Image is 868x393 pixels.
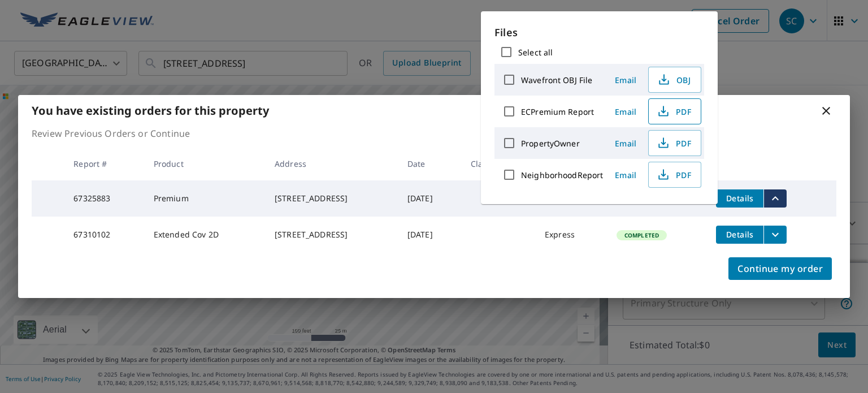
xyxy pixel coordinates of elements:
[607,71,644,89] button: Email
[398,180,462,217] td: [DATE]
[612,138,639,149] span: Email
[648,67,701,93] button: OBJ
[607,135,644,152] button: Email
[462,147,536,180] th: Claim ID
[612,75,639,85] span: Email
[275,193,389,204] div: [STREET_ADDRESS]
[648,98,701,124] button: PDF
[716,226,763,244] button: detailsBtn-67310102
[145,217,266,253] td: Extended Cov 2D
[648,162,701,188] button: PDF
[494,25,704,40] p: Files
[145,180,266,217] td: Premium
[656,105,692,118] span: PDF
[723,229,757,240] span: Details
[607,103,644,120] button: Email
[521,75,592,85] label: Wavefront OBJ File
[521,138,580,149] label: PropertyOwner
[612,106,639,117] span: Email
[656,168,692,182] span: PDF
[737,261,823,277] span: Continue my order
[521,106,594,117] label: ECPremium Report
[64,180,144,217] td: 67325883
[618,231,666,239] span: Completed
[536,217,607,253] td: Express
[607,166,644,184] button: Email
[518,47,553,58] label: Select all
[398,217,462,253] td: [DATE]
[716,189,763,208] button: detailsBtn-67325883
[723,193,757,204] span: Details
[728,257,832,280] button: Continue my order
[763,226,787,244] button: filesDropdownBtn-67310102
[64,217,144,253] td: 67310102
[648,130,701,156] button: PDF
[656,136,692,150] span: PDF
[266,147,398,180] th: Address
[32,103,269,118] b: You have existing orders for this property
[275,229,389,240] div: [STREET_ADDRESS]
[32,127,836,140] p: Review Previous Orders or Continue
[64,147,144,180] th: Report #
[612,170,639,180] span: Email
[145,147,266,180] th: Product
[763,189,787,208] button: filesDropdownBtn-67325883
[398,147,462,180] th: Date
[521,170,603,180] label: NeighborhoodReport
[656,73,692,87] span: OBJ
